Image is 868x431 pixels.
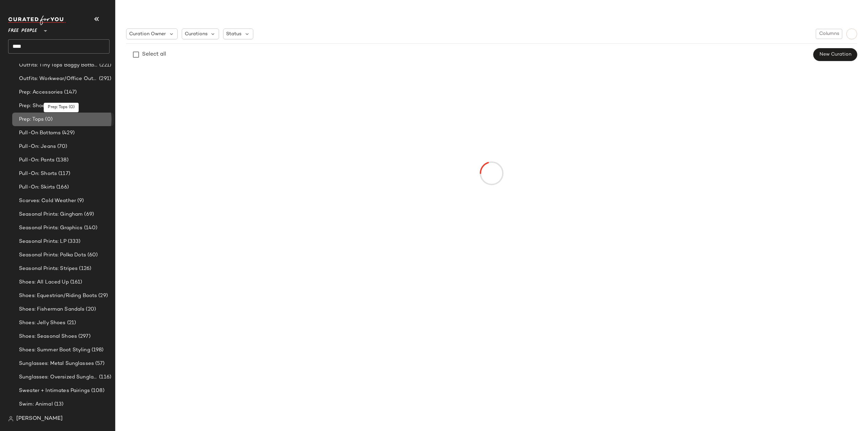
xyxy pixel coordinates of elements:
span: Shoes: Equestrian/Riding Boots [19,292,97,300]
span: (108) [90,387,104,395]
span: (70) [56,143,67,151]
span: Seasonal Prints: Polka Dots [19,251,86,259]
span: New Curation [819,52,851,57]
span: (429) [61,129,75,137]
img: cfy_white_logo.C9jOOHJF.svg [8,16,66,25]
span: Status [226,31,241,38]
span: (13) [53,400,64,408]
span: Outfits: Tiny Tops Baggy Bottoms [19,61,98,69]
span: Curations [185,31,208,38]
span: (0) [44,116,52,123]
span: Prep: Shoes [19,102,48,110]
span: Free People [8,23,37,35]
span: (57) [94,360,105,368]
span: (140) [83,224,98,232]
span: Sunglasses: Metal Sunglasses [19,360,94,368]
button: Columns [816,29,842,39]
span: Outfits: Workwear/Office Outfits [19,75,98,83]
span: (138) [55,156,68,164]
span: Columns [819,31,839,37]
span: Swim: Animal [19,400,53,408]
span: Sweater + Intimates Pairings [19,387,90,395]
span: Shoes: Seasonal Shoes [19,333,77,340]
span: (161) [69,278,82,286]
span: Pull-On: Shorts [19,170,57,178]
span: (291) [98,75,111,83]
span: Seasonal Prints: Gingham [19,211,83,218]
span: (147) [63,89,77,96]
span: (102) [48,102,62,110]
span: Prep: Accessories [19,89,63,96]
span: Seasonal Prints: Graphics [19,224,83,232]
span: (21) [66,319,76,327]
span: (166) [55,183,69,191]
span: Prep: Tops [19,116,44,123]
img: svg%3e [8,416,14,422]
span: Pull-On: Skirts [19,183,55,191]
span: Sunglasses: Oversized Sunglasses [19,373,98,381]
span: [PERSON_NAME] [16,415,63,423]
span: (221) [98,61,111,69]
span: (60) [86,251,98,259]
div: Select all [142,51,166,59]
span: Pull-On: Jeans [19,143,56,151]
span: Pull-On Bottoms [19,129,61,137]
span: (29) [97,292,108,300]
span: (333) [66,238,81,246]
span: (126) [78,265,91,273]
span: (69) [83,211,94,218]
span: (20) [84,306,96,313]
span: Seasonal Prints: LP [19,238,66,246]
span: Pull-On: Pants [19,156,55,164]
span: Shoes: Fisherman Sandals [19,306,84,313]
span: (117) [57,170,70,178]
span: (9) [76,197,84,205]
span: Shoes: All Laced Up [19,278,69,286]
span: Shoes: Jelly Shoes [19,319,66,327]
span: Shoes: Summer Boot Styling [19,346,90,354]
span: (198) [90,346,104,354]
span: Curation Owner [129,31,166,38]
span: Scarves: Cold Weather [19,197,76,205]
span: (116) [98,373,111,381]
button: New Curation [813,48,857,61]
span: (297) [77,333,91,340]
span: Seasonal Prints: Stripes [19,265,78,273]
